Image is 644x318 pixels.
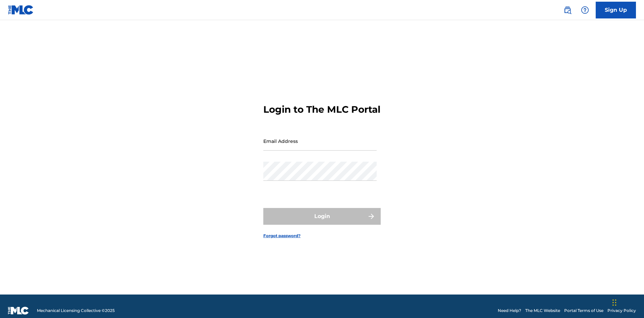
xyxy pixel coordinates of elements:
div: Help [578,3,592,17]
span: Mechanical Licensing Collective © 2025 [37,308,115,314]
div: Drag [612,293,616,313]
iframe: Chat Widget [610,286,644,318]
img: help [581,6,589,14]
a: Public Search [561,3,574,17]
h3: Login to The MLC Portal [263,104,380,115]
img: logo [8,307,29,315]
a: Forgot password? [263,233,301,239]
img: MLC Logo [8,5,34,15]
a: The MLC Website [525,308,560,314]
img: search [563,6,572,14]
a: Need Help? [498,308,521,314]
a: Sign Up [596,2,636,18]
a: Privacy Policy [607,308,636,314]
a: Portal Terms of Use [564,308,603,314]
